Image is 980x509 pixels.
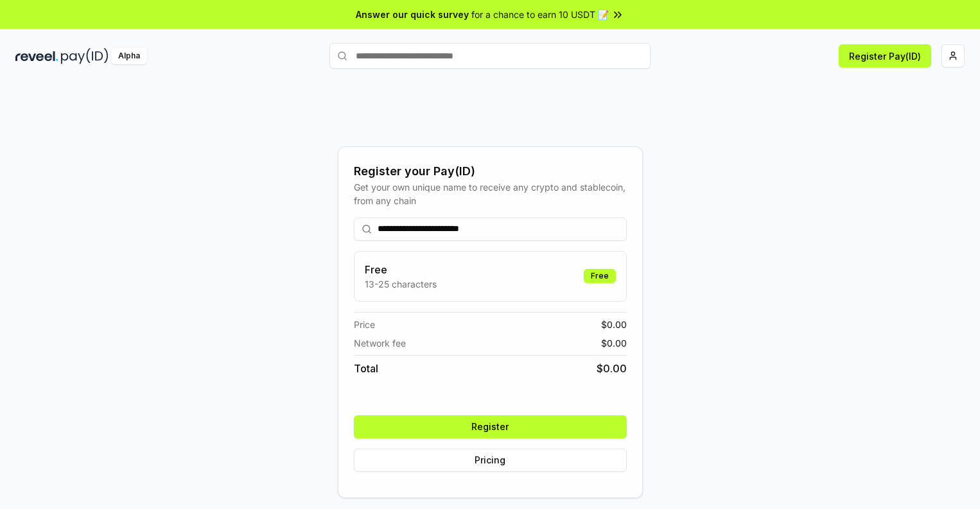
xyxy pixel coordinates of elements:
[354,449,627,472] button: Pricing
[354,318,375,331] span: Price
[584,269,616,283] div: Free
[61,48,109,64] img: pay_id
[15,48,58,64] img: reveel_dark
[356,8,469,21] span: Answer our quick survey
[354,336,406,350] span: Network fee
[471,8,609,21] span: for a chance to earn 10 USDT 📝
[365,277,437,291] p: 13-25 characters
[365,262,437,277] h3: Free
[354,415,627,438] button: Register
[354,180,627,207] div: Get your own unique name to receive any crypto and stablecoin, from any chain
[601,318,627,331] span: $ 0.00
[354,361,378,376] span: Total
[354,162,627,180] div: Register your Pay(ID)
[111,48,147,64] div: Alpha
[597,361,627,376] span: $ 0.00
[839,44,931,67] button: Register Pay(ID)
[601,336,627,350] span: $ 0.00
